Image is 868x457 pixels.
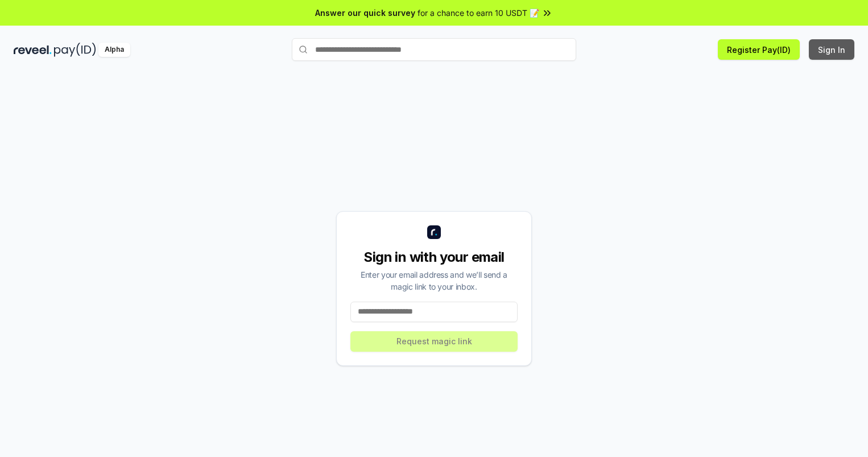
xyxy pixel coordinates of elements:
[54,43,96,57] img: pay_id
[98,43,130,57] div: Alpha
[350,248,518,266] div: Sign in with your email
[809,39,854,60] button: Sign In
[315,7,415,19] span: Answer our quick survey
[418,7,539,19] span: for a chance to earn 10 USDT 📝
[350,269,518,293] div: Enter your email address and we’ll send a magic link to your inbox.
[427,225,441,239] img: logo_small
[718,39,800,60] button: Register Pay(ID)
[14,43,52,57] img: reveel_dark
